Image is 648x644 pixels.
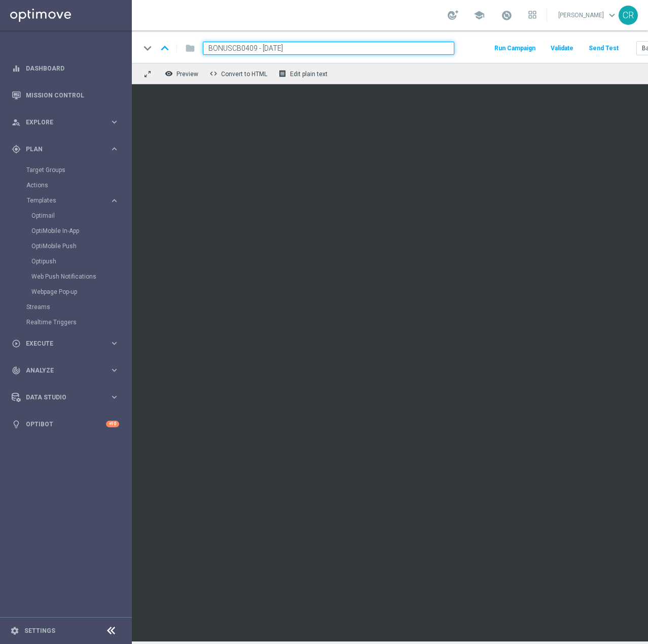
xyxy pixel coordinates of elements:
i: keyboard_arrow_up [157,41,172,56]
button: Data Studio keyboard_arrow_right [11,393,120,401]
i: receipt [278,70,286,78]
div: Optibot [12,411,119,437]
div: Actions [26,178,131,193]
button: play_circle_outline Execute keyboard_arrow_right [11,340,120,348]
div: Execute [12,339,110,348]
span: school [474,10,485,21]
a: Streams [26,303,105,311]
div: Templates [26,193,131,299]
a: Mission Control [26,82,119,109]
a: Optibot [26,411,106,437]
a: Actions [26,181,105,189]
a: OptiMobile In-App [31,227,105,235]
span: Analyze [26,367,110,374]
div: Dashboard [12,55,119,82]
button: equalizer Dashboard [11,64,120,73]
i: remove_red_eye [165,70,173,78]
a: Web Push Notifications [31,273,105,281]
i: person_search [12,118,21,127]
i: keyboard_arrow_right [110,196,119,206]
button: Mission Control [11,91,120,99]
div: Analyze [12,366,110,375]
div: Explore [12,118,110,127]
a: Settings [24,628,55,634]
div: OptiMobile Push [31,239,131,254]
div: Streams [26,299,131,315]
a: Optimail [31,212,105,220]
div: Data Studio [12,393,110,402]
span: Data Studio [26,394,110,400]
a: Realtime Triggers [26,318,105,326]
div: Realtime Triggers [26,315,131,330]
span: keyboard_arrow_down [606,10,618,21]
span: Preview [176,71,198,78]
div: OptiMobile In-App [31,223,131,239]
a: Optipush [31,257,105,265]
i: keyboard_arrow_right [110,365,119,375]
span: Validate [551,45,573,52]
span: Edit plain text [290,71,328,78]
i: gps_fixed [12,145,21,154]
button: gps_fixed Plan keyboard_arrow_right [11,145,120,153]
span: Explore [26,119,110,125]
div: +10 [106,421,119,427]
button: remove_red_eye Preview [162,67,203,80]
button: receipt Edit plain text [276,67,332,80]
span: Plan [26,146,110,152]
span: Templates [27,197,99,204]
button: person_search Explore keyboard_arrow_right [11,118,120,126]
i: keyboard_arrow_right [110,144,119,154]
span: code [209,70,218,78]
div: Plan [12,145,110,154]
i: equalizer [12,64,21,73]
div: Webpage Pop-up [31,284,131,299]
i: settings [10,626,19,635]
i: keyboard_arrow_right [110,338,119,348]
button: track_changes Analyze keyboard_arrow_right [11,366,120,375]
div: Web Push Notifications [31,269,131,284]
div: Templates [27,197,110,204]
i: keyboard_arrow_right [110,392,119,402]
div: Target Groups [26,162,131,178]
button: code Convert to HTML [207,67,272,80]
a: Webpage Pop-up [31,288,105,296]
i: play_circle_outline [12,339,21,348]
a: [PERSON_NAME]keyboard_arrow_down [557,8,619,23]
button: lightbulb Optibot +10 [11,420,120,428]
i: keyboard_arrow_right [110,117,119,127]
button: Templates keyboard_arrow_right [26,196,120,205]
div: Optipush [31,254,131,269]
div: CR [619,6,638,25]
button: Validate [549,42,575,55]
a: OptiMobile Push [31,242,105,250]
i: lightbulb [12,420,21,429]
input: Enter a unique template name [203,42,454,55]
button: Run Campaign [493,42,537,55]
div: Optimail [31,208,131,223]
a: Dashboard [26,55,119,82]
a: Target Groups [26,166,105,174]
i: track_changes [12,366,21,375]
div: Mission Control [12,82,119,109]
button: Send Test [587,42,620,55]
span: Convert to HTML [221,71,267,78]
span: Execute [26,341,110,347]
